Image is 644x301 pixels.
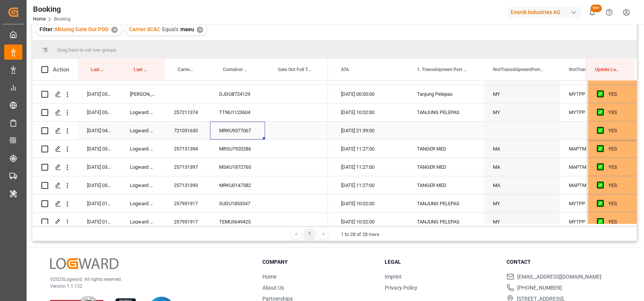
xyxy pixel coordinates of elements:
[385,258,497,266] h3: Legal
[385,274,402,280] a: Imprint
[588,103,637,122] div: Press SPACE to select this row.
[78,176,121,194] div: [DATE] 03:46:48
[484,195,560,212] div: MY
[508,7,581,18] div: Evonik Industries AG
[121,213,165,231] div: Logward System
[210,85,265,103] div: DJDU8724129
[32,122,328,140] div: Press SPACE to select this row.
[569,67,616,72] span: firstTransshipmentPort
[180,26,194,32] span: maeu
[608,104,628,121] div: YES
[588,158,637,176] div: Press SPACE to select this row.
[560,158,636,176] div: MAPTM
[332,103,408,121] div: [DATE] 10:02:00
[78,158,121,176] div: [DATE] 03:48:52
[210,195,265,212] div: SUDU1853347
[78,122,121,139] div: [DATE] 04:33:54
[32,140,328,158] div: Press SPACE to select this row.
[608,195,628,212] div: YES
[262,285,284,291] a: About Us
[262,258,375,266] h3: Company
[588,176,637,195] div: Press SPACE to select this row.
[608,158,628,176] div: YES
[165,158,210,176] div: 257131397
[332,213,408,231] div: [DATE] 10:02:00
[210,140,265,158] div: MRSU7920286
[484,103,560,121] div: MY
[32,158,328,176] div: Press SPACE to select this row.
[50,283,243,290] p: Version 1.1.132
[332,176,408,194] div: [DATE] 11:27:00
[39,26,55,32] span: Filter :
[408,85,484,103] div: Tanjung Pelepas
[508,5,584,19] button: Evonik Industries AG
[517,284,562,292] span: [PHONE_NUMBER]
[78,195,121,212] div: [DATE] 01:00:32
[121,195,165,212] div: Logward System
[165,176,210,194] div: 257131393
[210,176,265,194] div: MRKU0147382
[121,122,165,139] div: Logward System
[584,4,601,21] button: show 101 new notifications
[262,274,276,280] a: Home
[278,67,312,72] span: Gate Out Full Terminal
[165,195,210,212] div: 257951917
[608,140,628,158] div: YES
[588,195,637,213] div: Press SPACE to select this row.
[560,103,636,121] div: MYTPP
[408,103,484,121] div: TANJUNG PELEPAS
[560,195,636,212] div: MYTPP
[32,213,328,231] div: Press SPACE to select this row.
[484,140,560,158] div: MA
[484,213,560,231] div: MY
[588,213,637,231] div: Press SPACE to select this row.
[417,67,468,72] span: 1. Transshipment Port Locode & Name
[408,213,484,231] div: TANJUNG PELEPAS
[210,122,265,139] div: MRKU9377067
[33,3,71,15] div: Booking
[78,213,121,231] div: [DATE] 01:00:32
[608,122,628,139] div: YES
[32,103,328,122] div: Press SPACE to select this row.
[32,195,328,213] div: Press SPACE to select this row.
[121,158,165,176] div: Logward System
[608,86,628,103] div: YES
[129,26,160,32] span: Carrier SCAC
[121,103,165,121] div: Logward System
[560,140,636,158] div: MAPTM
[332,140,408,158] div: [DATE] 11:27:00
[385,285,417,291] a: Privacy Policy
[590,5,602,12] span: 99+
[305,229,314,239] div: 1
[560,176,636,194] div: MAPTM
[507,258,619,266] h3: Contact
[210,213,265,231] div: TEMU5649425
[165,122,210,139] div: 721051630
[162,26,178,32] span: Equals
[50,258,118,269] img: Logward Logo
[484,85,560,103] div: MY
[517,273,601,281] span: [EMAIL_ADDRESS][DOMAIN_NAME]
[197,27,203,33] div: ✕
[121,140,165,158] div: Logward System
[33,16,46,22] a: Home
[78,140,121,158] div: [DATE] 03:48:52
[55,26,109,32] span: Missing Gate Out POD
[408,158,484,176] div: TANGER MED
[608,177,628,194] div: YES
[210,158,265,176] div: MSKU1872765
[57,47,117,53] span: Drag here to set row groups
[484,158,560,176] div: MA
[408,140,484,158] div: TANGER MED
[341,231,379,238] div: 1 to 28 of 28 rows
[408,195,484,212] div: TANJUNG PELEPAS
[165,140,210,158] div: 257131394
[560,85,636,103] div: MYTPP
[588,122,637,140] div: Press SPACE to select this row.
[601,4,618,21] button: Help Center
[332,122,408,139] div: [DATE] 21:39:00
[165,213,210,231] div: 257951917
